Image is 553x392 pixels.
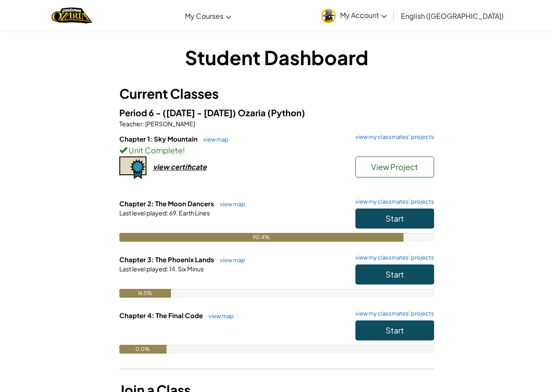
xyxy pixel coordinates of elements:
[355,208,434,229] button: Start
[216,257,245,264] a: view map
[355,156,434,177] button: View Project
[119,255,216,264] span: Chapter 3: The Phoenix Lands
[386,325,404,335] span: Start
[119,84,434,104] h3: Current Classes
[351,134,434,140] a: view my classmates' projects
[119,135,199,143] span: Chapter 1: Sky Mountain
[167,265,168,273] span: :
[119,107,268,118] span: Period 6 - ([DATE] - [DATE]) Ozaria
[340,10,387,20] span: My Account
[386,213,404,223] span: Start
[355,320,434,340] button: Start
[119,265,167,273] span: Last level played
[351,311,434,316] a: view my classmates' projects
[119,345,167,354] div: 0.0%
[119,162,207,171] a: view certificate
[317,2,391,29] a: My Account
[396,4,508,28] a: English ([GEOGRAPHIC_DATA])
[351,199,434,205] a: view my classmates' projects
[204,312,234,319] a: view map
[177,265,204,273] span: Six Minus
[401,11,504,21] span: English ([GEOGRAPHIC_DATA])
[153,162,207,171] div: view certificate
[216,201,245,208] a: view map
[119,311,204,319] span: Chapter 4: The Final Code
[183,145,185,155] span: !
[119,199,216,208] span: Chapter 2: The Moon Dancers
[168,209,178,217] span: 69.
[355,264,434,284] button: Start
[119,233,404,242] div: 90.4%
[371,162,418,172] span: View Project
[127,145,183,155] span: Unit Complete
[119,156,146,179] img: certificate-icon.png
[181,4,236,28] a: My Courses
[268,107,305,118] span: (Python)
[52,7,92,24] a: Ozaria by CodeCombat logo
[144,120,195,128] span: [PERSON_NAME]
[168,265,177,273] span: 14.
[119,209,167,217] span: Last level played
[321,9,336,23] img: avatar
[185,11,223,21] span: My Courses
[119,120,143,128] span: Teacher
[199,136,229,143] a: view map
[119,44,434,71] h1: Student Dashboard
[167,209,168,217] span: :
[143,120,144,128] span: :
[52,7,92,24] img: Home
[386,269,404,279] span: Start
[178,209,210,217] span: Earth Lines
[351,255,434,260] a: view my classmates' projects
[119,289,171,298] div: 16.5%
